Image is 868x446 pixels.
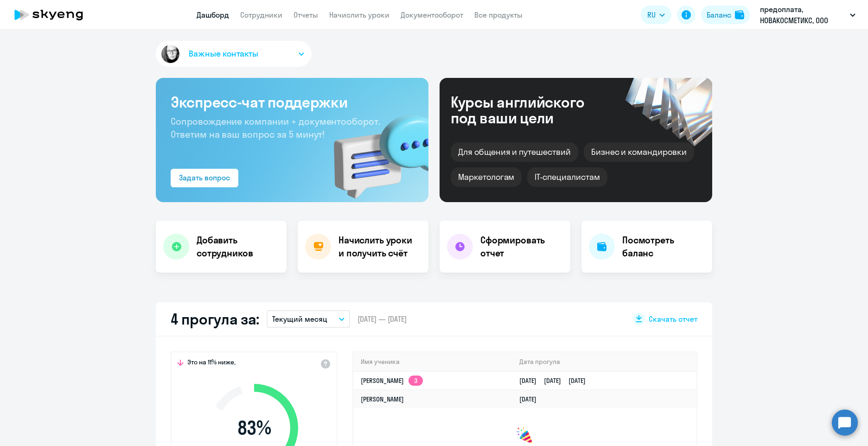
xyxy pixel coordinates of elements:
[701,6,750,24] button: Балансbalance
[408,376,423,386] app-skyeng-badge: 3
[201,417,307,439] span: 83 %
[338,234,419,260] h4: Начислить уроки и получить счёт
[451,94,609,126] div: Курсы английского под ваши цели
[171,93,414,111] h3: Экспресс-чат поддержки
[329,10,389,19] a: Начислить уроки
[156,41,312,67] button: Важные контакты
[512,352,696,371] th: Дата прогула
[622,234,705,260] h4: Посмотреть баланс
[451,142,578,162] div: Для общения и путешествий
[189,48,258,60] span: Важные контакты
[480,234,563,260] h4: Сформировать отчет
[160,43,181,65] img: avatar
[755,4,860,26] button: предоплата, НОВАКОСМЕТИКС, ООО
[584,142,694,162] div: Бизнес и командировки
[171,169,238,187] button: Задать вопрос
[401,10,463,19] a: Документооборот
[649,314,697,324] span: Скачать отчет
[516,427,534,445] img: congrats
[361,376,423,385] a: [PERSON_NAME]3
[474,10,523,19] a: Все продукты
[647,9,656,20] span: RU
[760,4,846,26] p: предоплата, НОВАКОСМЕТИКС, ООО
[353,352,512,371] th: Имя ученика
[197,234,279,260] h4: Добавить сотрудников
[735,10,744,19] img: balance
[641,6,671,24] button: RU
[179,172,230,183] div: Задать вопрос
[357,314,407,324] span: [DATE] — [DATE]
[320,98,428,202] img: bg-img
[240,10,282,19] a: Сотрудники
[361,395,404,403] a: [PERSON_NAME]
[527,167,607,187] div: IT-специалистам
[272,313,327,325] p: Текущий месяц
[171,115,380,140] span: Сопровождение компании + документооборот. Ответим на ваш вопрос за 5 минут!
[187,358,236,369] span: Это на 11% ниже,
[267,310,350,328] button: Текущий месяц
[294,10,318,19] a: Отчеты
[519,376,593,385] a: [DATE][DATE][DATE]
[171,310,259,328] h2: 4 прогула за:
[197,10,229,19] a: Дашборд
[451,167,522,187] div: Маркетологам
[519,395,544,403] a: [DATE]
[707,9,731,20] div: Баланс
